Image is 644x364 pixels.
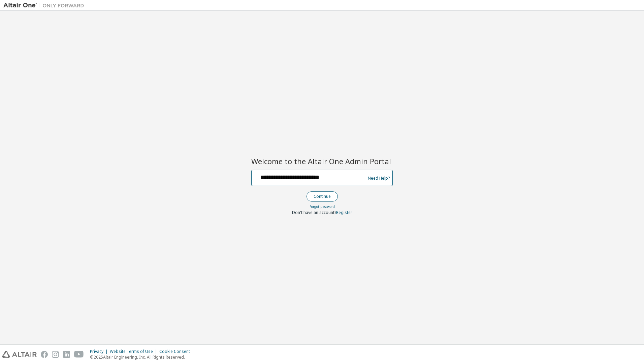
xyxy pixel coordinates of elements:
h2: Welcome to the Altair One Admin Portal [251,156,393,166]
span: Don't have an account? [292,210,336,215]
div: Website Terms of Use [110,349,159,354]
div: Cookie Consent [159,349,194,354]
a: Register [336,210,352,215]
img: youtube.svg [74,351,84,358]
p: © 2025 Altair Engineering, Inc. All Rights Reserved. [90,354,194,360]
a: Forgot password [310,204,335,209]
div: Privacy [90,349,110,354]
button: Continue [307,191,338,202]
img: linkedin.svg [63,351,70,358]
img: Altair One [3,2,88,9]
img: altair_logo.svg [2,351,37,358]
img: facebook.svg [41,351,48,358]
img: instagram.svg [52,351,59,358]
